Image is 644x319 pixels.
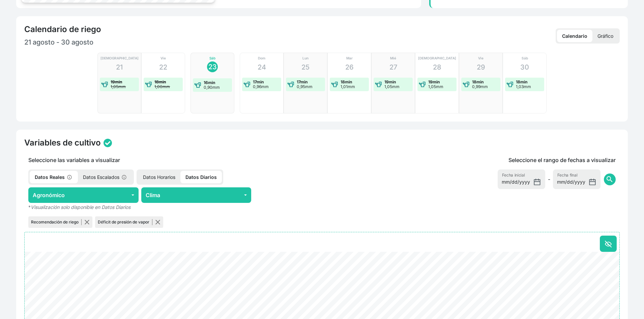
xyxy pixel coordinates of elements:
strong: 17min [253,79,264,84]
img: water-event [101,81,108,88]
h4: Calendario de riego [24,24,101,34]
p: Calendario [557,30,592,42]
h4: Variables de cultivo [24,138,101,148]
strong: 19min [111,79,122,84]
p: Datos Diarios [180,171,222,183]
p: 28 [433,62,441,72]
strong: 19min [384,79,396,84]
p: 23 [208,62,217,72]
p: Seleccione el rango de fechas a visualizar [508,156,616,164]
strong: 18min [341,79,352,84]
p: 0,96mm [253,84,269,89]
strong: 16min [204,80,215,85]
p: 0,90mm [204,85,220,90]
img: status [104,139,112,147]
p: 27 [389,62,397,72]
p: 1,00mm [154,84,170,89]
p: Datos Reales [30,171,78,183]
p: 24 [258,62,266,72]
p: 1,05mm [428,84,443,89]
p: Datos Horarios [138,171,180,183]
p: Vie [160,56,166,61]
img: water-event [145,81,152,88]
p: 1,01mm [341,84,355,89]
p: 1,05mm [111,84,126,89]
button: Ocultar todo [600,236,617,252]
p: Dom [258,56,265,61]
p: Sáb [522,56,528,61]
p: 0,99mm [472,84,488,89]
img: water-event [375,81,382,88]
img: water-event [463,81,469,88]
p: 22 [159,62,167,72]
p: 26 [345,62,354,72]
span: search [606,175,614,183]
p: 1,05mm [384,84,400,89]
p: Mié [390,56,396,61]
span: - [548,175,550,183]
strong: 18min [472,79,484,84]
img: water-event [331,81,338,88]
p: Vie [478,56,484,61]
button: Clima [141,187,252,203]
p: 29 [477,62,485,72]
strong: 18min [516,79,527,84]
p: Datos Escalados [78,171,133,183]
img: water-event [506,81,513,88]
strong: 18min [154,79,166,84]
p: [DEMOGRAPHIC_DATA] [418,56,456,61]
p: Seleccione las variables a visualizar [24,156,368,164]
strong: 17min [297,79,308,84]
p: Sáb [209,56,215,61]
p: Gráfico [592,30,618,42]
p: 21 [116,62,123,72]
p: Déficit de presión de vapor [98,219,152,225]
img: water-event [243,81,250,88]
p: 1,03mm [516,84,531,89]
p: [DEMOGRAPHIC_DATA] [100,56,139,61]
button: Agronómico [28,187,139,203]
em: Visualización solo disponible en Datos Diarios [31,204,130,210]
p: 25 [301,62,310,72]
img: water-event [287,81,294,88]
strong: 19min [428,79,440,84]
button: search [604,174,616,185]
p: Mar [346,56,353,61]
p: 21 agosto - 30 agosto [24,37,322,47]
p: 30 [520,62,529,72]
p: Lun [302,56,309,61]
img: water-event [194,82,201,88]
p: 0,95mm [297,84,313,89]
img: water-event [419,81,426,88]
p: Recomendación de riego [31,219,82,225]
